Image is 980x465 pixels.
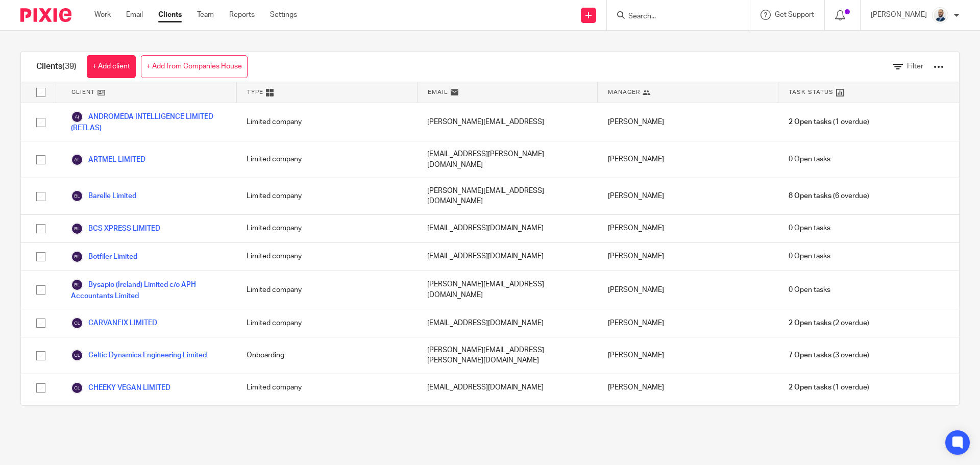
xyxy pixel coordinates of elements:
a: + Add client [87,55,136,78]
a: Work [94,10,111,20]
div: [PERSON_NAME] [598,309,778,337]
a: CARVANFIX LIMITED [71,317,157,329]
div: [PERSON_NAME][EMAIL_ADDRESS][PERSON_NAME][DOMAIN_NAME] [417,402,598,438]
span: 2 Open tasks [789,117,831,127]
div: Sole Trader / Self-Assessed [236,402,417,438]
span: (2 overdue) [789,318,869,328]
span: 2 Open tasks [789,318,831,328]
span: Task Status [789,88,834,96]
span: 0 Open tasks [789,154,830,164]
span: 0 Open tasks [789,285,830,295]
a: Celtic Dynamics Engineering Limited [71,349,207,361]
img: svg%3E [71,223,83,235]
span: Filter [907,63,923,70]
div: Limited company [236,215,417,242]
span: 2 Open tasks [789,382,831,393]
div: [PERSON_NAME] [598,337,778,374]
a: Bysapio (Ireland) Limited c/o APH Accountants Limited [71,279,226,301]
div: [PERSON_NAME][EMAIL_ADDRESS][DOMAIN_NAME] [417,178,598,214]
div: Limited company [236,178,417,214]
a: Settings [270,10,297,20]
div: Limited company [236,271,417,309]
a: ANDROMEDA INTELLIGENCE LIMITED (RETLAS) [71,111,226,133]
a: CHEEKY VEGAN LIMITED [71,382,170,394]
div: Limited company [236,103,417,141]
div: [PERSON_NAME] [598,374,778,402]
a: ARTMEL LIMITED [71,154,145,166]
input: Select all [31,83,51,102]
div: [PERSON_NAME][EMAIL_ADDRESS] [417,103,598,141]
div: Limited company [236,309,417,337]
img: svg%3E [71,251,83,263]
div: [PERSON_NAME] [598,215,778,242]
img: svg%3E [71,190,83,202]
div: Onboarding [236,337,417,374]
span: Manager [608,88,640,96]
div: [PERSON_NAME] [598,271,778,309]
div: [EMAIL_ADDRESS][DOMAIN_NAME] [417,309,598,337]
img: svg%3E [71,111,83,123]
div: [EMAIL_ADDRESS][PERSON_NAME][DOMAIN_NAME] [417,141,598,178]
img: svg%3E [71,317,83,329]
span: 8 Open tasks [789,191,831,201]
div: Limited company [236,141,417,178]
div: [EMAIL_ADDRESS][DOMAIN_NAME] [417,243,598,271]
span: Client [71,88,95,96]
div: [PERSON_NAME][EMAIL_ADDRESS][PERSON_NAME][DOMAIN_NAME] [417,337,598,374]
h1: Clients [36,61,77,72]
p: [PERSON_NAME] [871,10,927,20]
div: [PERSON_NAME] [598,243,778,271]
div: [PERSON_NAME] [598,141,778,178]
div: Limited company [236,243,417,271]
div: [PERSON_NAME] [598,402,778,438]
span: Get Support [775,11,814,18]
a: Botfiler Limited [71,251,137,263]
img: Pixie [20,8,71,22]
img: Mark%20LI%20profiler.png [932,7,948,23]
span: (1 overdue) [789,117,869,127]
img: svg%3E [71,279,83,291]
div: [EMAIL_ADDRESS][DOMAIN_NAME] [417,374,598,402]
span: 0 Open tasks [789,223,830,233]
div: [EMAIL_ADDRESS][DOMAIN_NAME] [417,215,598,242]
span: (3 overdue) [789,350,869,360]
span: 7 Open tasks [789,350,831,360]
div: [PERSON_NAME] [598,103,778,141]
img: svg%3E [71,349,83,361]
img: svg%3E [71,382,83,394]
div: Limited company [236,374,417,402]
a: BCS XPRESS LIMITED [71,223,160,235]
img: svg%3E [71,154,83,166]
input: Search [627,12,719,21]
a: Clients [158,10,182,20]
span: Email [428,88,448,96]
span: 0 Open tasks [789,251,830,261]
a: Email [126,10,143,20]
a: + Add from Companies House [141,55,248,78]
span: (39) [62,62,77,70]
a: Team [197,10,214,20]
a: Reports [229,10,255,20]
div: [PERSON_NAME][EMAIL_ADDRESS][DOMAIN_NAME] [417,271,598,309]
span: Type [247,88,263,96]
span: (1 overdue) [789,382,869,393]
div: [PERSON_NAME] [598,178,778,214]
a: Barelle Limited [71,190,136,202]
span: (6 overdue) [789,191,869,201]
